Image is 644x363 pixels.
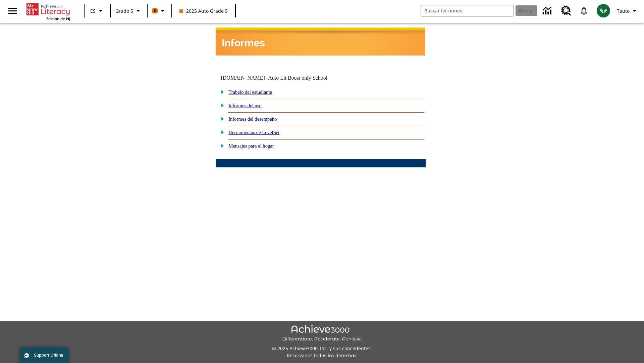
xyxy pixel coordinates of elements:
[557,2,575,20] a: Centro de recursos, Se abrirá en una pestaña nueva.
[217,102,224,108] img: plus.gif
[217,89,224,95] img: plus.gif
[115,7,133,14] span: Grado 5
[150,5,169,17] button: Boost El color de la clase es anaranjado. Cambiar el color de la clase.
[228,89,272,95] a: Trabajo del estudiante
[228,116,277,122] a: Informes del desempeño
[217,116,224,122] img: plus.gif
[282,325,362,342] img: Achieve3000 Differentiate Accelerate Achieve
[575,2,593,19] a: Notificaciones
[217,129,224,135] img: plus.gif
[46,16,70,21] span: Edición de NJ
[228,103,262,108] a: Informes del uso
[228,130,279,135] a: Herramientas de LevelSet
[597,4,610,17] img: avatar image
[617,7,630,14] span: Tauto
[421,5,514,16] input: Buscar campo
[217,143,224,149] img: plus.gif
[26,2,70,21] div: Portada
[113,5,145,17] button: Grado: Grado 5, Elige un grado
[87,5,108,17] button: Lenguaje: ES, Selecciona un idioma
[268,75,327,81] nobr: Auto Lit Boost only School
[614,5,641,17] button: Perfil/Configuración
[593,2,614,19] button: Escoja un nuevo avatar
[90,7,96,14] span: ES
[3,1,22,21] button: Abrir el menú lateral
[154,6,157,15] span: B
[539,2,557,20] a: Centro de información
[34,353,63,358] span: Support Offline
[216,28,425,55] img: header
[179,7,228,14] span: 2025 Auto Grade 5
[20,348,68,363] button: Support Offline
[221,75,344,81] td: [DOMAIN_NAME] -
[228,143,274,149] a: Mensajes para el hogar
